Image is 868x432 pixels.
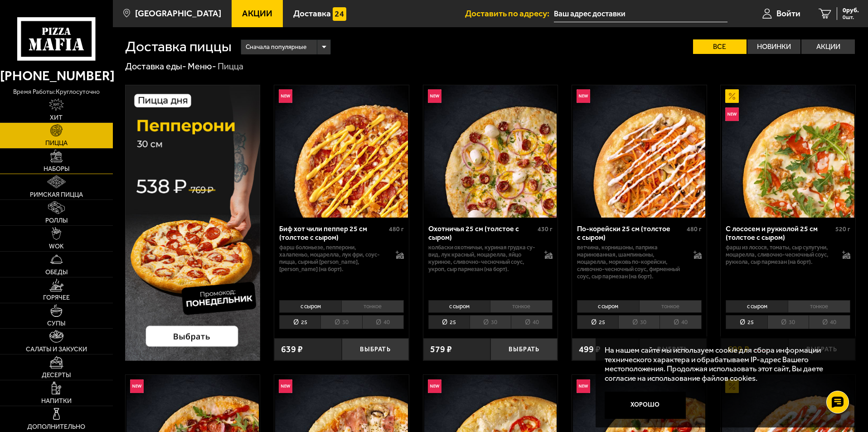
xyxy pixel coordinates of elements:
li: 25 [279,315,320,329]
img: Новинка [279,379,292,393]
span: Горячее [43,295,70,301]
label: Новинки [747,39,801,54]
a: Доставка еды- [125,61,186,72]
div: Пицца [218,61,243,73]
a: НовинкаПо-корейски 25 см (толстое с сыром) [572,85,707,218]
li: 40 [362,315,404,329]
span: Акции [242,9,272,18]
div: С лососем и рукколой 25 см (толстое с сыром) [726,224,833,242]
li: с сыром [279,300,341,313]
img: Новинка [279,89,292,103]
img: Новинка [725,107,739,121]
li: с сыром [726,300,788,313]
img: Новинка [428,379,441,393]
li: 40 [511,315,553,329]
img: Охотничья 25 см (толстое с сыром) [424,85,557,218]
li: 40 [659,315,701,329]
p: фарш из лосося, томаты, сыр сулугуни, моцарелла, сливочно-чесночный соус, руккола, сыр пармезан (... [726,244,833,266]
span: 0 шт. [843,15,859,20]
span: Римская пицца [30,192,83,198]
span: Напитки [41,398,72,404]
span: Пицца [45,140,68,146]
button: Хорошо [605,392,686,419]
a: НовинкаБиф хот чили пеппер 25 см (толстое с сыром) [274,85,409,218]
label: Акции [801,39,855,54]
p: ветчина, корнишоны, паприка маринованная, шампиньоны, моцарелла, морковь по-корейски, сливочно-че... [577,244,684,280]
span: 520 г [835,225,850,233]
span: 480 г [389,225,404,233]
span: Роллы [45,218,68,224]
span: 499 ₽ [579,345,601,354]
li: тонкое [341,300,404,313]
span: Салаты и закуски [26,346,87,353]
span: Доставка [293,9,331,18]
p: колбаски охотничьи, куриная грудка су-вид, лук красный, моцарелла, яйцо куриное, сливочно-чесночн... [428,244,536,273]
span: 430 г [538,225,553,233]
img: Биф хот чили пеппер 25 см (толстое с сыром) [275,85,407,218]
li: с сыром [428,300,490,313]
span: Обеды [45,269,68,276]
span: Десерты [42,372,71,379]
img: Акционный [725,89,739,103]
li: 30 [767,315,809,329]
li: 30 [320,315,362,329]
div: Охотничья 25 см (толстое с сыром) [428,224,536,242]
span: Хит [50,115,63,121]
li: 30 [618,315,659,329]
span: Наборы [44,166,69,172]
a: АкционныйНовинкаС лососем и рукколой 25 см (толстое с сыром) [721,85,855,218]
span: Сначала популярные [246,39,306,56]
button: Выбрать [490,338,558,360]
span: Доставить по адресу: [465,9,554,18]
div: Биф хот чили пеппер 25 см (толстое с сыром) [279,224,387,242]
li: тонкое [490,300,553,313]
img: Новинка [577,89,590,103]
span: 639 ₽ [281,345,303,354]
img: 15daf4d41897b9f0e9f617042186c801.svg [333,7,346,21]
p: На нашем сайте мы используем cookie для сбора информации технического характера и обрабатываем IP... [605,345,842,383]
img: С лососем и рукколой 25 см (толстое с сыром) [722,85,854,218]
img: Новинка [577,379,590,393]
div: По-корейски 25 см (толстое с сыром) [577,224,684,242]
a: НовинкаОхотничья 25 см (толстое с сыром) [423,85,558,218]
li: 30 [470,315,511,329]
img: Новинка [428,89,441,103]
input: Ваш адрес доставки [554,5,727,22]
label: Все [693,39,747,54]
p: фарш болоньезе, пепперони, халапеньо, моцарелла, лук фри, соус-пицца, сырный [PERSON_NAME], [PERS... [279,244,387,273]
span: 579 ₽ [430,345,452,354]
li: тонкое [639,300,702,313]
li: с сыром [577,300,639,313]
img: По-корейски 25 см (толстое с сыром) [573,85,705,218]
h1: Доставка пиццы [125,39,232,54]
span: Войти [776,9,800,18]
span: WOK [49,243,64,250]
a: Меню- [188,61,216,72]
li: 40 [809,315,850,329]
span: [GEOGRAPHIC_DATA] [135,9,221,18]
li: 25 [428,315,470,329]
span: Дополнительно [27,424,85,430]
button: Выбрать [342,338,409,360]
span: Супы [47,320,65,327]
li: тонкое [788,300,850,313]
img: Новинка [130,379,144,393]
span: 480 г [687,225,702,233]
span: 0 руб. [843,7,859,14]
li: 25 [726,315,767,329]
li: 25 [577,315,618,329]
